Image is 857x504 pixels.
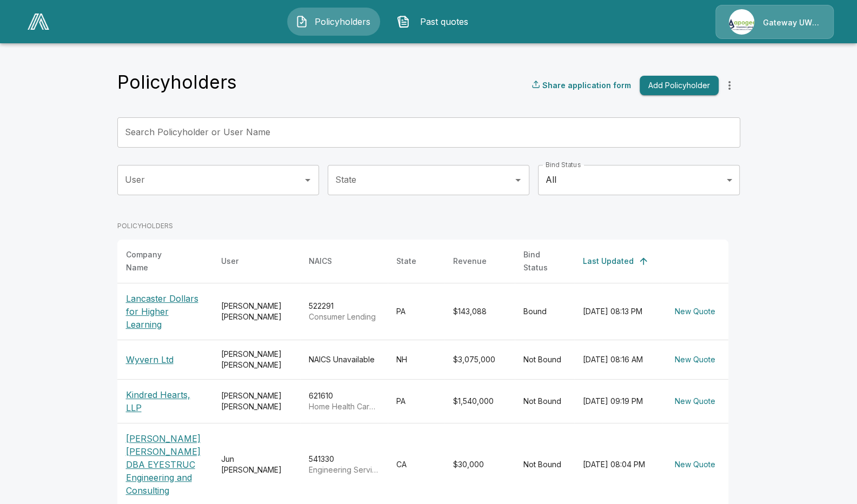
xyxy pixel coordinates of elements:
div: All [538,165,740,195]
td: [DATE] 08:13 PM [574,283,662,340]
a: Agency IconGateway UW dba Apogee [715,5,834,39]
p: Consumer Lending [309,311,379,322]
img: AA Logo [28,14,49,30]
p: POLICYHOLDERS [117,221,728,231]
p: Gateway UW dba Apogee [763,17,820,28]
p: Wyvern Ltd [126,353,204,366]
span: Past quotes [414,15,474,28]
p: Engineering Services [309,465,379,475]
p: Kindred Hearts, LLP [126,388,204,414]
button: Past quotes IconPast quotes [389,8,482,36]
div: Last Updated [583,255,634,268]
td: $1,540,000 [444,379,515,423]
div: Revenue [453,255,487,268]
td: $3,075,000 [444,340,515,379]
div: User [221,255,238,268]
button: New Quote [670,455,720,475]
button: Add Policyholder [640,76,719,96]
button: New Quote [670,392,720,412]
td: PA [388,379,444,423]
label: Bind Status [546,160,581,169]
button: New Quote [670,302,720,322]
div: 541330 [309,454,379,475]
td: PA [388,283,444,340]
p: [PERSON_NAME] [PERSON_NAME] DBA EYESTRUC Engineering and Consulting [126,432,204,497]
div: Company Name [126,248,184,274]
div: [PERSON_NAME] [PERSON_NAME] [221,301,291,322]
p: Share application form [542,79,631,91]
div: [PERSON_NAME] [PERSON_NAME] [221,349,291,370]
td: $143,088 [444,283,515,340]
p: Lancaster Dollars for Higher Learning [126,292,204,331]
div: Jun [PERSON_NAME] [221,454,291,475]
div: [PERSON_NAME] [PERSON_NAME] [221,390,291,412]
span: Policyholders [313,15,372,28]
div: NAICS [309,255,332,268]
td: NAICS Unavailable [300,340,388,379]
button: Policyholders IconPolicyholders [287,8,380,36]
p: Home Health Care Services [309,401,379,412]
button: New Quote [670,350,720,370]
td: [DATE] 09:19 PM [574,379,662,423]
div: State [396,255,416,268]
img: Policyholders Icon [295,15,308,28]
td: NH [388,340,444,379]
img: Past quotes Icon [397,15,410,28]
button: Open [300,173,315,188]
div: 621610 [309,390,379,412]
th: Bind Status [515,240,574,283]
td: Not Bound [515,379,574,423]
a: Add Policyholder [635,76,719,96]
h4: Policyholders [117,71,237,94]
td: Not Bound [515,340,574,379]
button: more [719,75,740,96]
td: [DATE] 08:16 AM [574,340,662,379]
div: 522291 [309,301,379,322]
img: Agency Icon [729,9,754,35]
button: Open [510,173,526,188]
td: Bound [515,283,574,340]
